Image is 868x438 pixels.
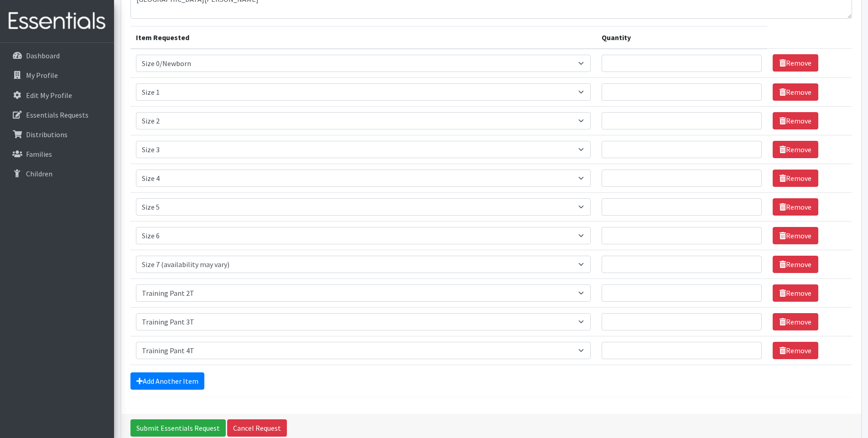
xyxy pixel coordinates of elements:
input: Submit Essentials Request [130,419,226,437]
a: Remove [773,54,818,72]
a: Distributions [4,125,110,144]
a: Edit My Profile [4,86,110,104]
a: Remove [773,284,818,302]
a: Essentials Requests [4,106,110,124]
a: Remove [773,342,818,359]
a: Remove [773,256,818,273]
p: Distributions [26,130,68,139]
th: Item Requested [130,26,597,49]
a: My Profile [4,66,110,84]
a: Children [4,165,110,183]
p: Children [26,169,52,178]
p: Edit My Profile [26,91,72,100]
a: Add Another Item [130,372,204,390]
th: Quantity [596,26,767,49]
a: Cancel Request [227,419,287,437]
a: Remove [773,112,818,129]
p: My Profile [26,71,58,80]
img: HumanEssentials [4,6,110,36]
a: Remove [773,198,818,216]
a: Dashboard [4,46,110,65]
p: Families [26,149,52,159]
a: Remove [773,83,818,101]
a: Remove [773,227,818,244]
a: Remove [773,313,818,330]
p: Essentials Requests [26,110,88,119]
a: Remove [773,141,818,158]
a: Families [4,145,110,163]
p: Dashboard [26,51,60,60]
a: Remove [773,170,818,187]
